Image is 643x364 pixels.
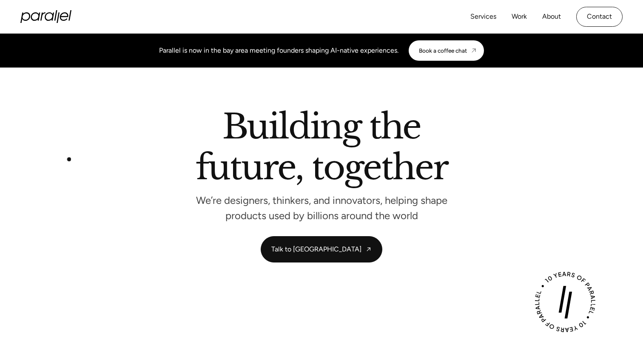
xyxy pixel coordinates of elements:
[470,47,477,54] img: CTA arrow image
[194,197,449,219] p: We’re designers, thinkers, and innovators, helping shape products used by billions around the world
[159,45,398,56] div: Parallel is now in the bay area meeting founders shaping AI-native experiences.
[409,40,484,61] a: Book a coffee chat
[576,7,623,27] a: Contact
[20,10,71,23] a: home
[419,47,467,54] div: Book a coffee chat
[470,11,496,23] a: Services
[196,110,448,188] h2: Building the future, together
[512,11,527,23] a: Work
[542,11,561,23] a: About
